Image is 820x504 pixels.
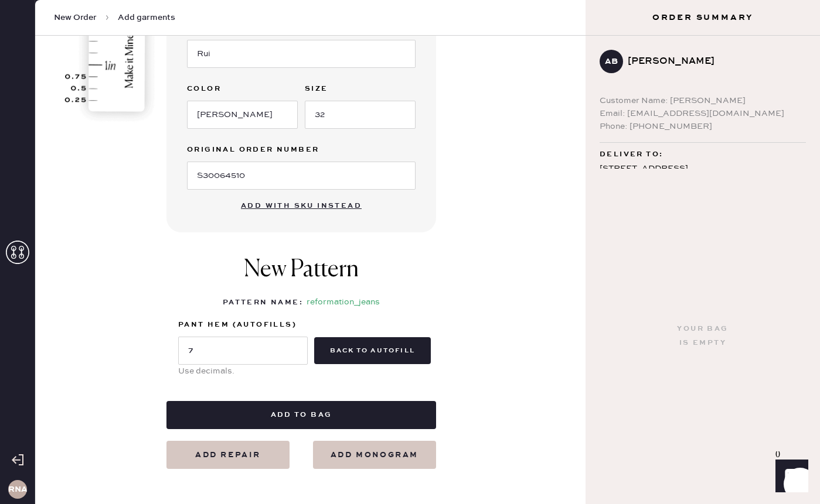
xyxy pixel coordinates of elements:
[244,256,359,296] h1: New Pattern
[118,12,175,23] span: Add garments
[187,143,416,157] label: Original Order Number
[187,162,416,190] input: e.g. 1020304
[600,162,806,191] div: [STREET_ADDRESS] [GEOGRAPHIC_DATA] , TN 37210
[628,54,797,68] div: [PERSON_NAME]
[234,194,369,218] button: Add with SKU instead
[178,365,308,378] div: Use decimals.
[178,318,308,332] label: pant hem (autofills)
[605,57,618,66] h3: AB
[307,296,380,310] div: reformation_jeans
[600,148,663,162] span: Deliver to:
[600,94,806,107] div: Customer Name: [PERSON_NAME]
[187,101,298,129] input: e.g. Navy
[223,296,303,310] div: Pattern Name :
[600,120,806,133] div: Phone: [PHONE_NUMBER]
[54,12,97,23] span: New Order
[305,101,416,129] input: e.g. 30R
[178,337,308,365] input: e.g. 2.75 inches
[166,441,290,469] button: Add repair
[305,82,416,96] label: Size
[586,12,820,23] h3: Order Summary
[8,485,27,493] h3: RNA
[677,322,728,350] div: Your bag is empty
[313,441,436,469] button: add monogram
[166,401,436,429] button: Add to bag
[187,82,298,96] label: Color
[600,107,806,120] div: Email: [EMAIL_ADDRESS][DOMAIN_NAME]
[314,337,431,364] button: back to autofill
[764,451,815,502] iframe: Front Chat
[187,40,416,68] input: e.g. Daisy 2 Pocket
